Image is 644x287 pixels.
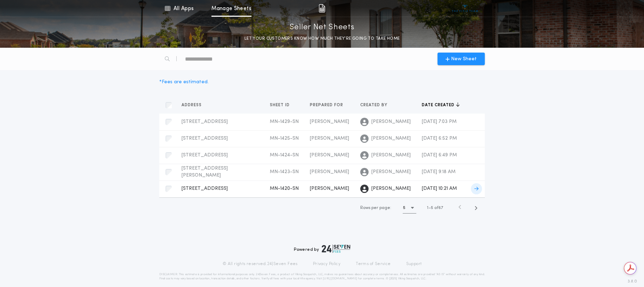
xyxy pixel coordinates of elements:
[628,278,637,285] span: 3.8.0
[290,22,355,33] p: Seller Net Sheets
[270,119,299,124] span: MN-1429-SN
[310,102,345,108] span: Prepared for
[371,152,411,159] span: [PERSON_NAME]
[422,169,456,174] span: [DATE] 9:18 AM
[422,153,457,158] span: [DATE] 6:49 PM
[182,153,228,158] span: [STREET_ADDRESS]
[244,35,400,42] p: LET YOUR CUSTOMERS KNOW HOW MUCH THEY’RE GOING TO TAKE HOME
[270,102,291,108] span: Sheet ID
[310,169,349,174] span: [PERSON_NAME]
[371,169,411,176] span: [PERSON_NAME]
[270,169,299,174] span: MN-1423-SN
[371,185,411,192] span: [PERSON_NAME]
[182,136,228,141] span: [STREET_ADDRESS]
[270,153,299,158] span: MN-1424-SN
[431,206,433,210] span: 5
[422,102,456,108] span: Date created
[360,102,393,109] button: Created by
[437,53,485,65] button: New Sheet
[371,118,411,125] span: [PERSON_NAME]
[322,245,350,253] img: logo
[356,261,391,267] a: Terms of Service
[422,102,460,109] button: Date created
[403,204,405,211] h1: 5
[422,136,457,141] span: [DATE] 6:52 PM
[313,261,341,267] a: Privacy Policy
[182,102,203,108] span: Address
[406,261,421,267] a: Support
[403,202,416,214] button: 5
[323,277,357,280] a: [URL][DOMAIN_NAME]
[422,119,457,124] span: [DATE] 7:03 PM
[360,206,391,210] span: Rows per page:
[310,153,349,158] span: [PERSON_NAME]
[182,186,228,191] span: [STREET_ADDRESS]
[427,206,428,210] span: 1
[159,272,485,281] p: DISCLAIMER: This estimate is provided for informational purposes only. 24|Seven Fees, a product o...
[310,186,349,191] span: [PERSON_NAME]
[182,119,228,124] span: [STREET_ADDRESS]
[310,136,349,141] span: [PERSON_NAME]
[294,245,350,253] div: Powered by
[451,55,477,63] span: New Sheet
[319,4,325,13] img: img
[270,136,299,141] span: MN-1425-SN
[270,102,295,109] button: Sheet ID
[270,186,299,191] span: MN-1420-SN
[182,166,228,178] span: [STREET_ADDRESS][PERSON_NAME]
[159,78,209,86] div: * Fees are estimated.
[360,102,389,108] span: Created by
[182,102,207,109] button: Address
[310,119,349,124] span: [PERSON_NAME]
[434,205,443,211] span: of 67
[452,5,478,12] img: vs-icon
[422,186,457,191] span: [DATE] 10:21 AM
[371,135,411,142] span: [PERSON_NAME]
[223,261,298,267] p: © All rights reserved. 24|Seven Fees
